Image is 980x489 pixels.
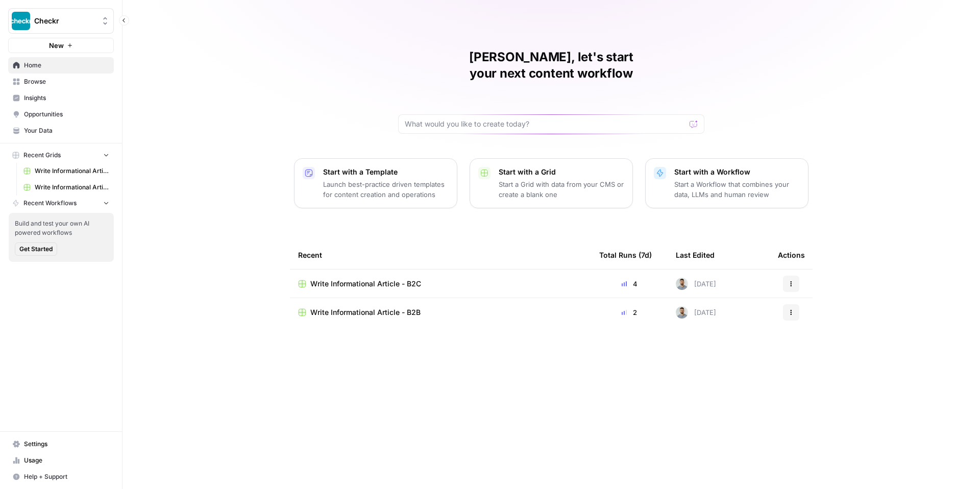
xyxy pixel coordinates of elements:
[323,167,449,177] p: Start with a Template
[8,74,114,90] a: Browse
[310,279,421,289] span: Write Informational Article - B2C
[8,452,114,469] a: Usage
[19,244,53,254] span: Get Started
[8,106,114,123] a: Opportunities
[8,123,114,139] a: Your Data
[8,90,114,106] a: Insights
[24,93,109,103] span: Insights
[676,306,688,319] img: jatoe7yf5oybih18j1ldwyv3ztfo
[323,179,449,200] p: Launch best-practice driven templates for content creation and operations
[15,242,57,256] button: Get Started
[778,241,805,269] div: Actions
[35,166,109,176] span: Write Informational Article - B2C
[24,110,109,119] span: Opportunities
[8,8,114,34] button: Workspace: Checkr
[8,195,114,211] button: Recent Workflows
[34,16,96,26] span: Checkr
[8,38,114,53] button: New
[645,158,808,208] button: Start with a WorkflowStart a Workflow that combines your data, LLMs and human review
[8,148,114,163] button: Recent Grids
[23,151,61,160] span: Recent Grids
[676,241,715,269] div: Last Edited
[15,219,108,237] span: Build and test your own AI powered workflows
[499,167,624,177] p: Start with a Grid
[599,307,659,317] div: 2
[8,469,114,485] button: Help + Support
[24,439,109,449] span: Settings
[35,183,109,192] span: Write Informational Article - B2B
[24,126,109,135] span: Your Data
[499,179,624,200] p: Start a Grid with data from your CMS or create a blank one
[674,167,800,177] p: Start with a Workflow
[24,456,109,465] span: Usage
[24,77,109,86] span: Browse
[8,436,114,452] a: Settings
[676,278,716,290] div: [DATE]
[599,279,659,289] div: 4
[8,57,114,74] a: Home
[398,49,704,82] h1: [PERSON_NAME], let's start your next content workflow
[676,306,716,319] div: [DATE]
[310,307,421,317] span: Write Informational Article - B2B
[23,199,77,208] span: Recent Workflows
[470,158,633,208] button: Start with a GridStart a Grid with data from your CMS or create a blank one
[19,179,114,195] a: Write Informational Article - B2B
[19,163,114,179] a: Write Informational Article - B2C
[405,119,685,129] input: What would you like to create today?
[49,40,64,51] span: New
[298,307,583,317] a: Write Informational Article - B2B
[599,241,652,269] div: Total Runs (7d)
[24,61,109,70] span: Home
[298,241,583,269] div: Recent
[294,158,457,208] button: Start with a TemplateLaunch best-practice driven templates for content creation and operations
[12,12,30,30] img: Checkr Logo
[674,179,800,200] p: Start a Workflow that combines your data, LLMs and human review
[676,278,688,290] img: jatoe7yf5oybih18j1ldwyv3ztfo
[24,472,109,481] span: Help + Support
[298,279,583,289] a: Write Informational Article - B2C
